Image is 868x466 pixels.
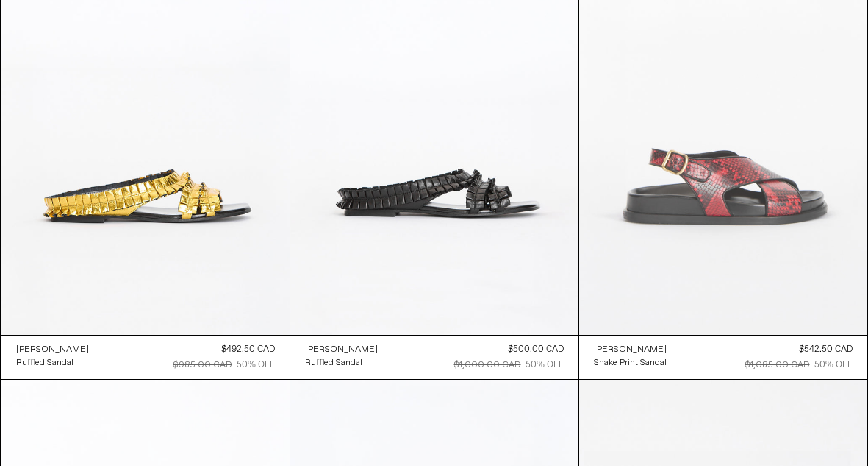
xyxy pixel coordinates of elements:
[16,357,73,370] div: Ruffled Sandal
[526,359,564,372] div: 50% OFF
[594,356,667,370] a: Snake Print Sandal
[16,343,89,356] a: [PERSON_NAME]
[237,359,275,372] div: 50% OFF
[16,356,89,370] a: Ruffled Sandal
[594,343,667,356] a: [PERSON_NAME]
[305,357,362,370] div: Ruffled Sandal
[173,359,232,372] div: $985.00 CAD
[305,344,378,356] div: [PERSON_NAME]
[799,343,853,356] div: $542.50 CAD
[745,359,810,372] div: $1,085.00 CAD
[305,343,378,356] a: [PERSON_NAME]
[454,359,521,372] div: $1,000.00 CAD
[508,343,564,356] div: $500.00 CAD
[814,359,853,372] div: 50% OFF
[16,344,89,356] div: [PERSON_NAME]
[594,357,667,370] div: Snake Print Sandal
[594,344,667,356] div: [PERSON_NAME]
[305,356,378,370] a: Ruffled Sandal
[221,343,275,356] div: $492.50 CAD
